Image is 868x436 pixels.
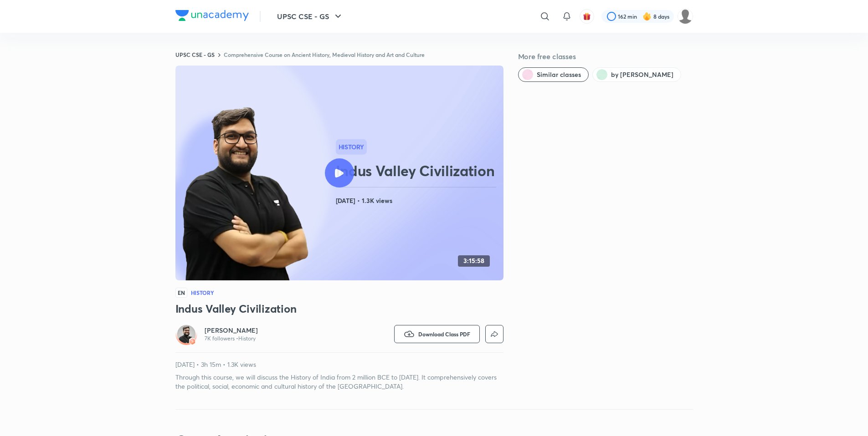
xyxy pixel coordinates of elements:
h5: More free classes [518,51,693,62]
img: Company Logo [175,10,249,21]
h4: 3:15:58 [463,257,484,265]
button: UPSC CSE - GS [272,7,349,25]
a: [PERSON_NAME] [205,326,258,335]
a: Avatarbadge [175,323,197,345]
img: avatar [583,12,591,20]
h2: Indus Valley Civilization [336,162,500,180]
h4: [DATE] • 1.3K views [336,195,500,207]
p: [DATE] • 3h 15m • 1.3K views [175,360,503,369]
img: badge [189,338,195,345]
p: Through this course, we will discuss the History of India from 2 million BCE to [DATE]. It compre... [175,373,503,391]
button: avatar [580,9,594,24]
button: Download Class PDF [394,325,480,343]
img: streak [642,12,652,21]
img: Ayush Kumar [678,9,693,24]
span: EN [175,288,187,298]
span: Similar classes [537,70,581,79]
img: Avatar [177,325,195,343]
a: UPSC CSE - GS [175,51,215,58]
p: 7K followers • History [205,335,258,342]
button: Similar classes [518,67,589,82]
a: Company Logo [175,10,249,23]
span: Download Class PDF [418,330,470,338]
h4: History [191,290,215,295]
h3: Indus Valley Civilization [175,301,503,316]
button: by Abhishek Mishra [592,67,681,82]
span: by Abhishek Mishra [611,70,673,79]
a: Comprehensive Course on Ancient History, Medieval History and Art and Culture [224,51,425,58]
